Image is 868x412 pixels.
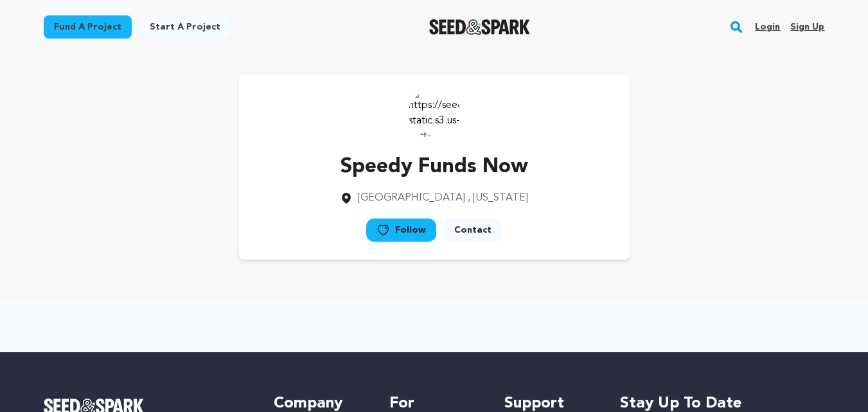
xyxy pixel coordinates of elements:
a: Contact [444,219,502,242]
span: , [US_STATE] [468,193,528,203]
a: Login [755,17,780,37]
a: Sign up [790,17,824,37]
img: Seed&Spark Logo Dark Mode [429,19,530,35]
p: Speedy Funds Now [340,152,528,183]
img: https://seedandspark-static.s3.us-east-2.amazonaws.com/images/User/002/189/521/medium/ACg8ocKtrrE... [409,87,460,139]
span: [GEOGRAPHIC_DATA] [358,193,465,203]
a: Follow [366,219,436,242]
a: Seed&Spark Homepage [429,19,530,35]
a: Fund a project [44,15,132,39]
a: Start a project [139,15,231,39]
